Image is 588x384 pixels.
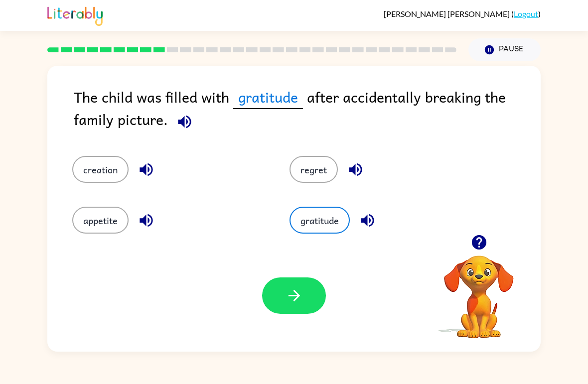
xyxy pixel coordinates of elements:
[47,4,103,26] img: Literably
[74,86,541,136] div: The child was filled with after accidentally breaking the family picture.
[290,207,350,234] button: gratitude
[468,38,541,61] button: Pause
[290,156,338,183] button: regret
[514,9,538,18] a: Logout
[384,9,511,18] span: [PERSON_NAME] [PERSON_NAME]
[72,207,129,234] button: appetite
[429,240,529,340] video: Your browser must support playing .mp4 files to use Literably. Please try using another browser.
[72,156,129,183] button: creation
[233,86,303,109] span: gratitude
[384,9,541,18] div: ( )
